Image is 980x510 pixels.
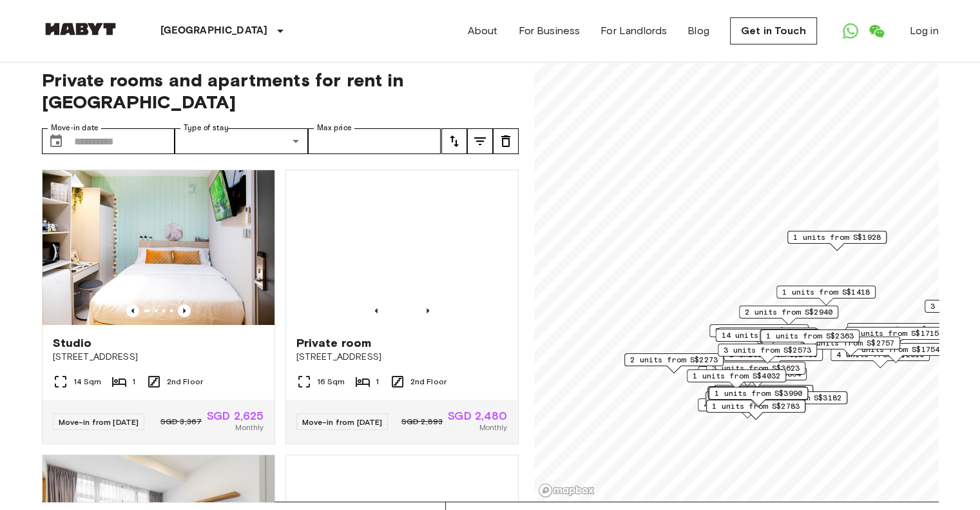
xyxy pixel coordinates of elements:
div: Map marker [709,324,809,344]
span: 2nd Floor [167,376,203,387]
div: Map marker [709,387,808,407]
img: Marketing picture of unit SG-01-111-002-001 [43,170,274,325]
span: [STREET_ADDRESS] [296,351,508,364]
button: tune [493,128,519,154]
a: Open WhatsApp [838,18,863,44]
button: Previous image [421,304,434,317]
a: Marketing picture of unit SG-01-021-008-01Previous imagePrevious imagePrivate room[STREET_ADDRESS... [285,170,519,444]
span: SGD 2,480 [448,410,507,422]
span: Move-in from [DATE] [59,417,139,427]
div: Map marker [707,386,807,406]
div: Map marker [698,398,797,418]
div: Map marker [831,348,930,368]
a: Log in [910,23,939,39]
div: Map marker [776,286,876,306]
img: Marketing picture of unit SG-01-021-008-01 [286,170,518,325]
span: 4 units from S$1680 [704,399,791,411]
div: Map marker [847,323,950,343]
a: Mapbox logo [538,483,595,498]
span: 1 units from S$2363 [766,330,854,342]
div: Map marker [706,400,805,420]
div: Map marker [706,391,805,411]
span: 3 units from S$2573 [724,344,811,356]
div: Map marker [718,328,817,348]
span: 2 units from S$2940 [745,306,832,318]
span: Private rooms and apartments for rent in [GEOGRAPHIC_DATA] [42,69,519,113]
span: 1 units from S$4032 [693,370,780,382]
span: 1 units from S$3182 [754,392,841,404]
button: Choose date [43,128,69,154]
span: 1 units from S$3600 [720,386,807,397]
label: Max price [317,123,352,133]
span: 3 units from S$1764 [715,325,803,337]
div: Map marker [624,353,724,373]
div: Map marker [845,327,945,347]
span: SGD 3,367 [160,416,202,427]
span: 1 units from S$3990 [715,387,802,399]
span: Studio [53,335,92,351]
div: Map marker [715,329,819,349]
div: Map marker [707,368,807,387]
a: Open WeChat [863,18,889,44]
div: Map marker [760,329,860,349]
button: Previous image [178,304,191,317]
label: Move-in date [51,123,99,133]
a: Marketing picture of unit SG-01-111-002-001Previous imagePrevious imageStudio[STREET_ADDRESS]14 S... [42,170,275,444]
span: SGD 2,625 [207,410,264,422]
a: For Landlords [600,23,667,39]
button: Previous image [126,304,139,317]
div: Map marker [787,231,887,251]
div: Map marker [801,337,900,357]
div: Map marker [739,306,838,326]
a: Blog [687,23,709,39]
img: Habyt [42,23,119,35]
button: tune [441,128,467,154]
span: 14 units from S$2348 [721,329,813,341]
span: Private room [296,335,372,351]
span: 17 units from S$1480 [852,324,945,335]
p: [GEOGRAPHIC_DATA] [160,23,268,39]
div: Map marker [708,387,807,407]
canvas: Map [534,54,939,502]
div: Map marker [724,348,823,368]
button: tune [467,128,493,154]
span: 2nd Floor [410,376,447,387]
span: 3 units from S$3623 [712,362,800,374]
span: 2 units from S$2757 [807,337,894,349]
div: Map marker [718,344,817,364]
span: Monthly [479,422,507,433]
a: About [468,23,498,39]
a: Get in Touch [730,17,817,44]
span: Move-in from [DATE] [302,417,383,427]
span: Monthly [235,422,264,433]
span: 1 units from S$1418 [782,286,870,298]
span: SGD 2,893 [401,416,443,427]
span: 16 Sqm [317,376,345,387]
span: 1 units from S$1928 [793,231,881,243]
label: Type of stay [184,123,229,133]
span: 2 units from S$2273 [630,354,718,366]
div: Map marker [748,391,847,411]
div: Map marker [714,385,813,405]
span: 1 [376,376,379,387]
span: 3 units from S$3024 [724,328,811,340]
span: 14 Sqm [73,376,102,387]
div: Map marker [706,362,805,382]
span: 1 units from S$1715 [851,328,939,339]
span: 1 [132,376,135,387]
div: Map marker [687,369,786,389]
div: Map marker [760,329,859,349]
a: For Business [518,23,580,39]
button: Previous image [370,304,383,317]
span: [STREET_ADDRESS] [53,351,264,364]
